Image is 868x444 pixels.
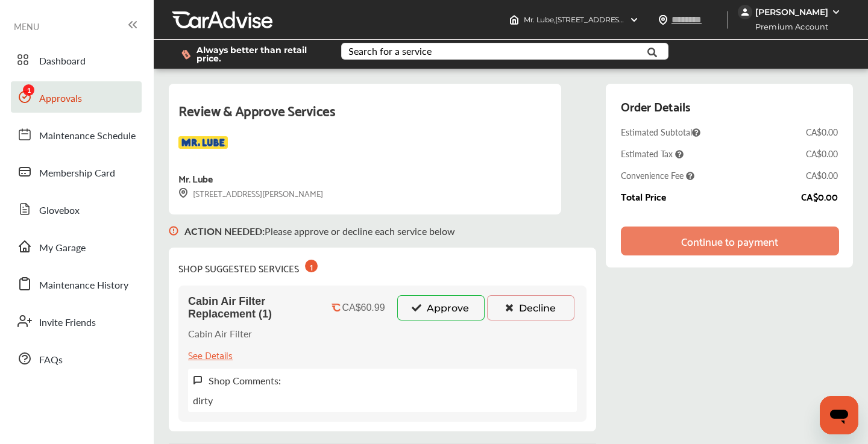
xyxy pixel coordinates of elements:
a: Glovebox [11,193,142,225]
span: Premium Account [739,20,837,33]
button: Approve [397,295,485,320]
a: Maintenance Schedule [11,119,142,150]
span: Mr. Lube , [STREET_ADDRESS][PERSON_NAME] Kanata , ON K2L 4H9 [524,15,757,24]
img: header-home-logo.8d720a4f.svg [509,15,519,25]
span: Dashboard [39,54,86,69]
label: Shop Comments: [209,374,281,387]
p: Cabin Air Filter [188,327,252,340]
div: 1 [305,260,318,272]
span: FAQs [39,352,63,368]
div: CA$0.00 [806,148,838,160]
span: Maintenance Schedule [39,128,136,144]
a: Approvals [11,81,142,113]
span: Maintenance History [39,278,128,293]
div: Total Price [621,191,666,202]
div: CA$60.99 [342,302,385,313]
div: [PERSON_NAME] [755,7,828,17]
img: location_vector.a44bc228.svg [658,15,668,25]
span: Glovebox [39,203,80,219]
span: Estimated Subtotal [621,126,700,138]
div: Review & Approve Services [178,98,552,136]
div: Mr. Lube [178,170,212,186]
img: logo-mr-lube.png [178,136,228,160]
span: Membership Card [39,166,115,181]
img: svg+xml;base64,PHN2ZyB3aWR0aD0iMTYiIGhlaWdodD0iMTciIHZpZXdCb3g9IjAgMCAxNiAxNyIgZmlsbD0ibm9uZSIgeG... [193,375,203,386]
a: Membership Card [11,156,142,187]
p: Please approve or decline each service below [184,224,455,238]
div: SHOP SUGGESTED SERVICES [178,257,318,276]
span: Estimated Tax [621,148,684,160]
img: dollor_label_vector.a70140d1.svg [181,49,190,60]
img: svg+xml;base64,PHN2ZyB3aWR0aD0iMTYiIGhlaWdodD0iMTciIHZpZXdCb3g9IjAgMCAxNiAxNyIgZmlsbD0ibm9uZSIgeG... [178,188,188,198]
button: Decline [487,295,574,320]
div: CA$0.00 [801,191,838,202]
p: dirty [193,393,213,407]
div: [STREET_ADDRESS][PERSON_NAME] [178,186,323,200]
div: CA$0.00 [806,126,838,138]
div: Continue to payment [681,235,778,247]
div: CA$0.00 [806,169,838,181]
a: Maintenance History [11,268,142,299]
iframe: Button to launch messaging window [820,396,858,434]
span: Approvals [39,91,82,107]
a: FAQs [11,343,142,374]
img: WGsFRI8htEPBVLJbROoPRyZpYNWhNONpIPPETTm6eUC0GeLEiAAAAAElFTkSuQmCC [831,7,841,17]
img: header-down-arrow.9dd2ce7d.svg [629,15,639,25]
span: Convenience Fee [621,169,694,181]
span: Cabin Air Filter Replacement (1) [188,295,319,320]
a: Dashboard [11,44,142,75]
span: My Garage [39,240,86,256]
a: Invite Friends [11,305,142,337]
img: jVpblrzwTbfkPYzPPzSLxeg0AAAAASUVORK5CYII= [738,5,752,19]
b: ACTION NEEDED : [184,224,265,238]
img: svg+xml;base64,PHN2ZyB3aWR0aD0iMTYiIGhlaWdodD0iMTciIHZpZXdCb3g9IjAgMCAxNiAxNyIgZmlsbD0ibm9uZSIgeG... [169,214,178,248]
span: MENU [14,22,39,31]
img: header-divider.bc55588e.svg [727,11,728,29]
span: Always better than retail price. [197,46,322,63]
div: Order Details [621,96,690,116]
span: Invite Friends [39,315,96,331]
div: See Details [188,346,233,363]
a: My Garage [11,231,142,262]
div: Search for a service [348,46,432,56]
